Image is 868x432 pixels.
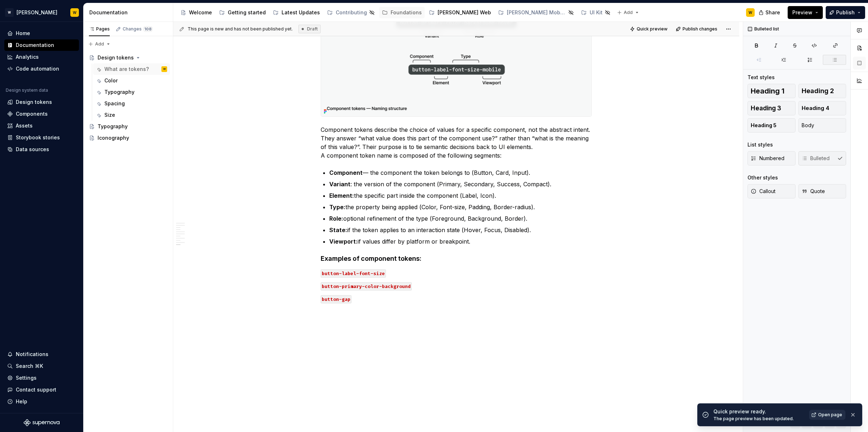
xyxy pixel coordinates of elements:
div: W [163,66,166,73]
a: Typography [93,86,170,98]
code: button-label-font-size [321,269,386,278]
p: optional refinement of the type (Foreground, Background, Border). [329,214,592,223]
div: Assets [16,122,33,129]
a: [PERSON_NAME] Mobile [495,7,577,18]
a: Documentation [4,39,79,51]
button: W[PERSON_NAME]W [1,5,82,20]
div: Search ⌘K [16,363,43,370]
a: What are tokens?W [93,63,170,75]
span: Body [802,122,814,129]
a: Iconography [86,132,170,144]
div: Page tree [178,5,613,20]
div: Storybook stories [16,134,60,141]
p: if values differ by platform or breakpoint. [329,237,592,246]
div: Settings [16,374,37,381]
div: [PERSON_NAME] Mobile [507,9,566,16]
span: Publish [836,9,855,16]
strong: Element: [329,192,354,199]
span: Heading 1 [751,87,784,95]
div: What are tokens? [104,66,149,73]
a: Spacing [93,98,170,109]
div: Foundations [391,9,422,16]
div: W [73,10,76,15]
div: List styles [747,141,773,148]
span: Heading 2 [802,87,834,95]
div: Documentation [16,42,54,49]
a: Foundations [379,7,425,18]
button: Heading 1 [747,84,796,98]
div: Help [16,398,27,405]
a: Latest Updates [270,7,323,18]
button: Quick preview [628,24,671,34]
span: Heading 3 [751,105,781,112]
p: if the token applies to an interaction state (Hover, Focus, Disabled). [329,226,592,234]
span: Heading 5 [751,122,777,129]
a: [PERSON_NAME] Web [426,7,494,18]
p: — the component the token belongs to (Button, Card, Input). [329,168,592,177]
strong: Variant [329,181,350,188]
span: Callout [751,188,775,195]
button: Publish [826,6,865,19]
strong: Component [329,169,363,176]
span: Heading 4 [802,105,829,112]
a: Welcome [178,7,215,18]
div: Getting started [228,9,266,16]
button: Contact support [4,384,79,395]
div: Contributing [336,9,367,16]
button: Numbered [747,151,796,165]
button: Add [86,39,113,49]
div: Code automation [16,65,59,72]
div: Other styles [747,174,778,181]
span: Quick preview [637,26,667,32]
p: Component tokens describe the choice of values for a specific component, not the abstract intent.... [321,125,592,160]
button: Share [755,6,785,19]
div: Data sources [16,146,49,153]
div: Notifications [16,351,48,358]
strong: State: [329,226,347,234]
a: Color [93,75,170,86]
button: Body [798,118,846,133]
div: The page preview has been updated. [713,416,805,422]
span: Publish changes [683,26,717,32]
span: Preview [792,9,812,16]
a: Storybook stories [4,132,79,143]
div: Text styles [747,74,775,81]
a: Data sources [4,144,79,155]
div: Typography [98,123,128,130]
div: W [749,10,752,15]
div: Latest Updates [282,9,320,16]
div: Size [104,111,115,119]
svg: Supernova Logo [24,419,60,426]
code: button-gap [321,295,352,303]
a: Assets [4,120,79,131]
div: Contact support [16,386,56,393]
button: Add [615,8,642,18]
div: Components [16,110,48,117]
div: Welcome [189,9,212,16]
a: Design tokens [86,52,170,63]
code: button-primary-color-background [321,282,412,291]
div: Design system data [6,87,48,93]
button: Callout [747,184,796,198]
a: Size [93,109,170,121]
div: Iconography [98,134,129,141]
span: This page is new and has not been published yet. [188,26,293,32]
a: Getting started [216,7,269,18]
a: Settings [4,372,79,384]
p: : the version of the component (Primary, Secondary, Success, Compact). [329,180,592,188]
div: Typography [104,88,135,96]
span: Open page [818,412,842,418]
div: [PERSON_NAME] [16,9,57,16]
div: Quick preview ready. [713,408,805,415]
h4: Examples of component tokens: [321,254,592,263]
span: Numbered [751,155,784,162]
span: Share [765,9,780,16]
button: Heading 5 [747,118,796,133]
button: Quote [798,184,846,198]
span: Add [95,41,104,47]
div: Documentation [89,9,170,16]
a: Typography [86,121,170,132]
a: Analytics [4,51,79,63]
div: Design tokens [98,54,134,61]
